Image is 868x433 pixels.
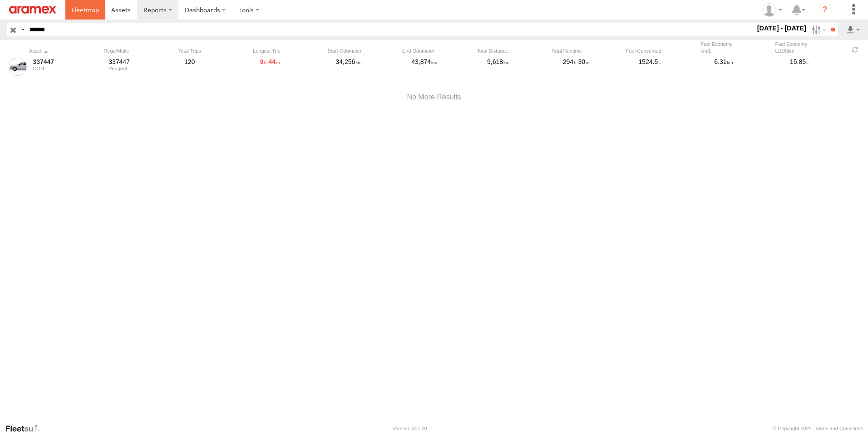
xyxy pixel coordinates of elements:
div: Longest Trip [253,48,324,54]
i: ? [818,3,832,17]
div: 43,874 [410,56,482,77]
div: Fuel Consumed [626,48,697,54]
span: 44 [268,58,280,65]
div: Total Runtime [552,48,622,54]
div: 1524.5 [637,56,710,77]
div: L/100km [775,48,846,54]
div: Start Odometer [327,48,398,54]
div: Click to Sort [29,48,100,54]
div: Version: 307.00 [393,426,427,431]
div: Total Trips [178,48,249,54]
span: 294 [563,58,577,65]
a: Visit our Website [5,424,47,433]
span: 9 [260,58,267,65]
div: Total Distance [477,48,547,54]
div: Fuel Economy [700,41,771,54]
div: 6.31 [713,56,785,77]
div: km/L [700,48,771,54]
div: 120 [183,56,255,77]
div: © Copyright 2025 - [773,426,863,431]
div: 337447 [108,58,178,66]
label: Export results as... [845,23,861,36]
div: Mohammed Fahim [759,3,785,17]
label: [DATE] - [DATE] [755,23,809,33]
div: End Odometer [402,48,473,54]
div: Fuel Economy [775,41,846,54]
div: 9,618 [486,56,558,77]
a: 337447 [33,58,102,66]
div: Rego/Make [104,48,174,54]
span: Refresh [850,45,861,54]
a: View Asset Details [9,58,27,76]
label: Search Query [19,23,26,36]
div: 34,256 [335,56,407,77]
div: 15.85 [789,56,861,77]
a: Terms and Conditions [815,426,863,431]
div: DOH [33,66,102,71]
div: Peugeot [108,66,178,71]
img: aramex-logo.svg [9,6,56,14]
label: Search Filter Options [808,23,828,36]
span: 30 [578,58,589,65]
